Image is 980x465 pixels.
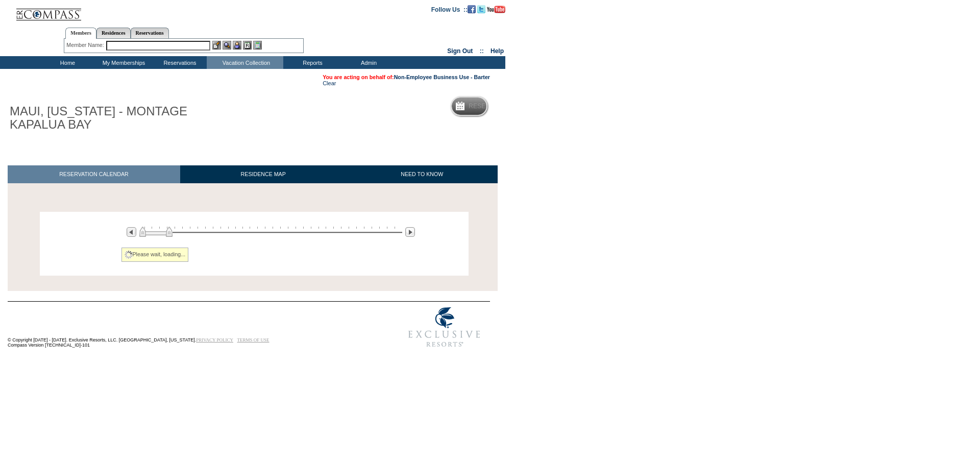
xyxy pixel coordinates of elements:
[346,165,498,183] a: NEED TO KNOW
[339,56,396,69] td: Admin
[477,5,485,13] img: Follow us on Twitter
[94,56,151,69] td: My Memberships
[223,41,231,50] img: View
[469,103,547,110] h5: Reservation Calendar
[38,56,94,69] td: Home
[207,56,283,69] td: Vacation Collection
[468,6,476,12] a: Become our fan on Facebook
[405,227,415,237] img: Next
[237,337,269,342] a: TERMS OF USE
[468,5,476,13] img: Become our fan on Facebook
[487,6,505,13] img: Subscribe to our YouTube Channel
[96,28,131,38] a: Residences
[283,56,339,69] td: Reports
[65,28,96,39] a: Members
[151,56,207,69] td: Reservations
[127,227,136,237] img: Previous
[233,41,241,50] img: Impersonate
[8,303,365,353] td: © Copyright [DATE] - [DATE]. Exclusive Resorts, LLC. [GEOGRAPHIC_DATA], [US_STATE]. Compass Versi...
[131,28,169,38] a: Reservations
[480,47,484,55] span: ::
[487,6,505,12] a: Subscribe to our YouTube Channel
[253,41,262,50] img: b_calculator.gif
[399,302,490,353] img: Exclusive Resorts
[491,47,504,55] a: Help
[323,80,336,86] a: Clear
[431,5,468,13] td: Follow Us ::
[447,47,473,55] a: Sign Out
[8,165,180,183] a: RESERVATION CALENDAR
[196,337,233,342] a: PRIVACY POLICY
[121,248,189,262] div: Please wait, loading...
[125,251,133,259] img: spinner2.gif
[477,6,485,12] a: Follow us on Twitter
[212,41,221,50] img: b_edit.gif
[66,41,106,50] div: Member Name:
[180,165,347,183] a: RESIDENCE MAP
[394,74,490,80] a: Non-Employee Business Use - Barter
[243,41,252,50] img: Reservations
[323,74,490,80] span: You are acting on behalf of:
[8,103,236,134] h1: MAUI, [US_STATE] - MONTAGE KAPALUA BAY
